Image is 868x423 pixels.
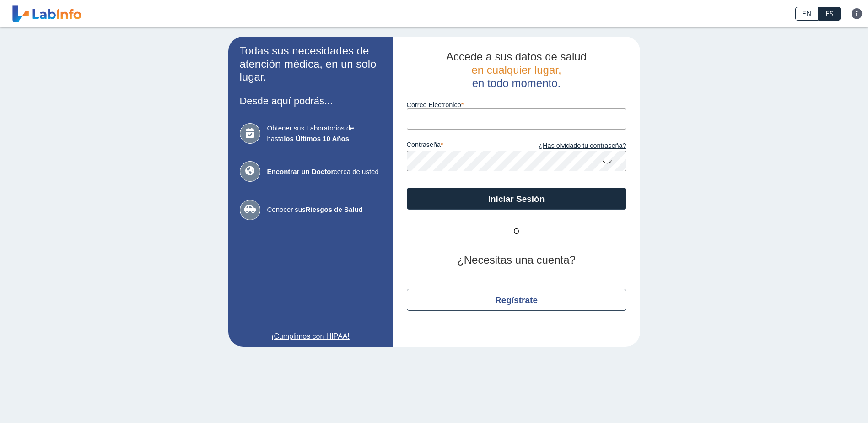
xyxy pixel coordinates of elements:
[267,205,382,215] span: Conocer sus
[819,7,841,21] a: ES
[267,168,334,175] b: Encontrar un Doctor
[446,50,587,63] span: Accede a sus datos de salud
[306,206,363,213] b: Riesgos de Salud
[489,226,544,237] span: O
[472,77,561,89] span: en todo momento.
[407,141,517,151] label: contraseña
[795,7,819,21] a: EN
[240,331,382,342] a: ¡Cumplimos con HIPAA!
[267,167,382,177] span: cerca de usted
[284,135,349,142] b: los Últimos 10 Años
[407,188,626,210] button: Iniciar Sesión
[240,95,382,107] h3: Desde aquí podrás...
[267,123,382,144] span: Obtener sus Laboratorios de hasta
[240,44,382,84] h2: Todas sus necesidades de atención médica, en un solo lugar.
[407,289,626,311] button: Regístrate
[407,254,626,267] h2: ¿Necesitas una cuenta?
[407,101,626,108] label: Correo Electronico
[517,141,626,151] a: ¿Has olvidado tu contraseña?
[471,64,561,76] span: en cualquier lugar,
